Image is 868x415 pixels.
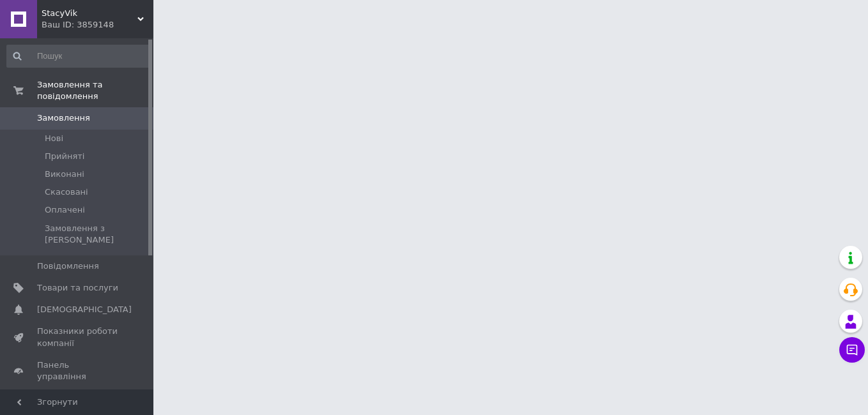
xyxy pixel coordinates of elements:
[37,304,132,315] span: [DEMOGRAPHIC_DATA]
[42,8,137,19] span: StacyVik
[37,282,118,294] span: Товари та послуги
[6,45,151,68] input: Пошук
[37,326,118,349] span: Показники роботи компанії
[37,79,153,102] span: Замовлення та повідомлення
[45,186,88,198] span: Скасовані
[839,337,865,363] button: Чат з покупцем
[37,260,99,272] span: Повідомлення
[45,223,150,246] span: Замовлення з [PERSON_NAME]
[37,359,118,382] span: Панель управління
[45,204,85,216] span: Оплачені
[45,133,63,144] span: Нові
[45,169,84,180] span: Виконані
[45,151,84,162] span: Прийняті
[42,19,153,31] div: Ваш ID: 3859148
[37,112,90,124] span: Замовлення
